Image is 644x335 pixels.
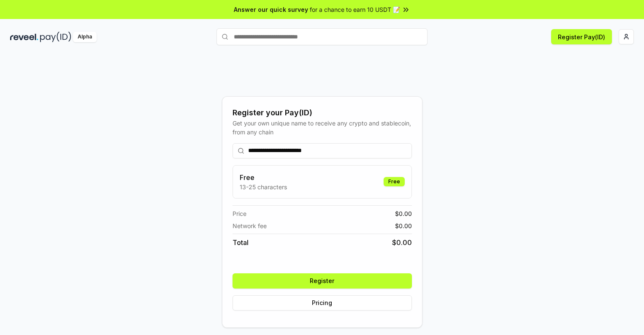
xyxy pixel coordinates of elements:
[234,5,308,14] span: Answer our quick survey
[240,172,287,182] h3: Free
[551,29,612,44] button: Register Pay(ID)
[240,182,287,191] p: 13-25 characters
[233,221,267,230] span: Network fee
[233,237,249,248] span: Total
[384,177,405,186] div: Free
[233,119,412,136] div: Get your own unique name to receive any crypto and stablecoin, from any chain
[310,5,400,14] span: for a chance to earn 10 USDT 📝
[392,237,412,248] span: $ 0.00
[395,221,412,230] span: $ 0.00
[395,209,412,218] span: $ 0.00
[233,295,412,310] button: Pricing
[73,32,97,42] div: Alpha
[233,209,246,218] span: Price
[233,273,412,289] button: Register
[10,32,38,42] img: reveel_dark
[233,107,412,119] div: Register your Pay(ID)
[40,32,71,42] img: pay_id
